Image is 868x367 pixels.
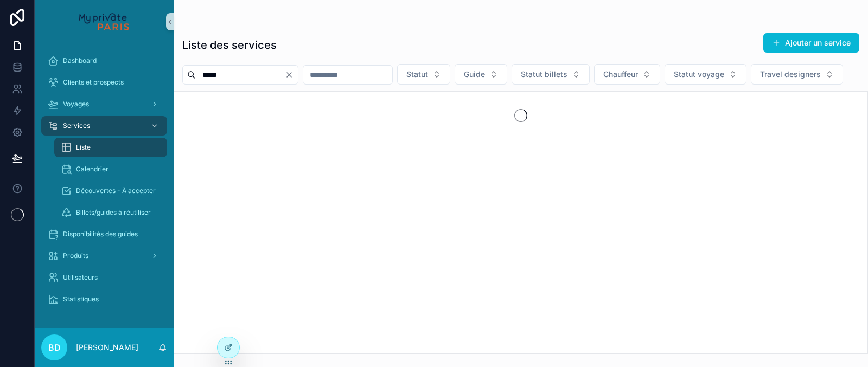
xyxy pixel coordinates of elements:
[54,203,167,222] a: Billets/guides à réutiliser
[665,64,746,85] button: Select Button
[63,230,138,239] span: Disponibilités des guides
[464,69,485,80] span: Guide
[763,33,859,53] button: Ajouter un service
[41,94,167,114] a: Voyages
[41,268,167,287] a: Utilisateurs
[603,69,638,80] span: Chauffeur
[54,138,167,157] a: Liste
[35,43,174,323] div: scrollable content
[54,181,167,201] a: Découvertes - À accepter
[76,342,138,353] p: [PERSON_NAME]
[182,37,277,53] h1: Liste des services
[41,289,167,309] a: Statistiques
[594,64,660,85] button: Select Button
[41,116,167,136] a: Services
[63,273,98,282] span: Utilisateurs
[79,13,129,30] img: App logo
[455,64,507,85] button: Select Button
[285,70,298,79] button: Clear
[63,56,97,65] span: Dashboard
[674,69,724,80] span: Statut voyage
[63,295,99,304] span: Statistiques
[63,100,89,108] span: Voyages
[521,69,567,80] span: Statut billets
[76,208,151,217] span: Billets/guides à réutiliser
[406,69,428,80] span: Statut
[512,64,590,85] button: Select Button
[41,246,167,266] a: Produits
[760,69,821,80] span: Travel designers
[63,252,88,260] span: Produits
[751,64,843,85] button: Select Button
[41,224,167,244] a: Disponibilités des guides
[48,341,61,354] span: BD
[76,143,91,152] span: Liste
[63,78,124,87] span: Clients et prospects
[76,186,156,195] span: Découvertes - À accepter
[63,121,90,130] span: Services
[41,73,167,92] a: Clients et prospects
[397,64,450,85] button: Select Button
[54,159,167,179] a: Calendrier
[41,51,167,70] a: Dashboard
[76,165,108,173] span: Calendrier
